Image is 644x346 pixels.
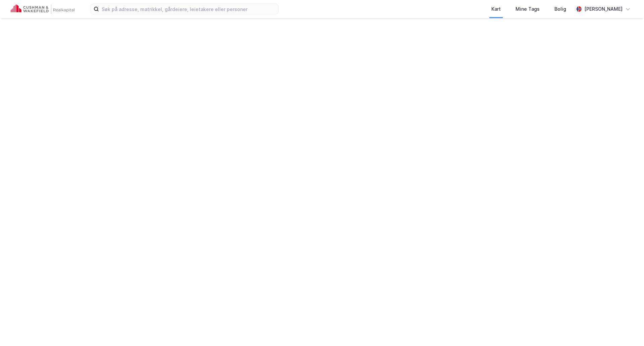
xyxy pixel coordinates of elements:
iframe: Chat Widget [610,314,644,346]
div: Mine Tags [516,5,540,13]
input: Søk på adresse, matrikkel, gårdeiere, leietakere eller personer [99,4,278,14]
div: Kart [491,5,501,13]
div: Bolig [554,5,566,13]
img: cushman-wakefield-realkapital-logo.202ea83816669bd177139c58696a8fa1.svg [11,4,74,14]
div: [PERSON_NAME] [584,5,623,13]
